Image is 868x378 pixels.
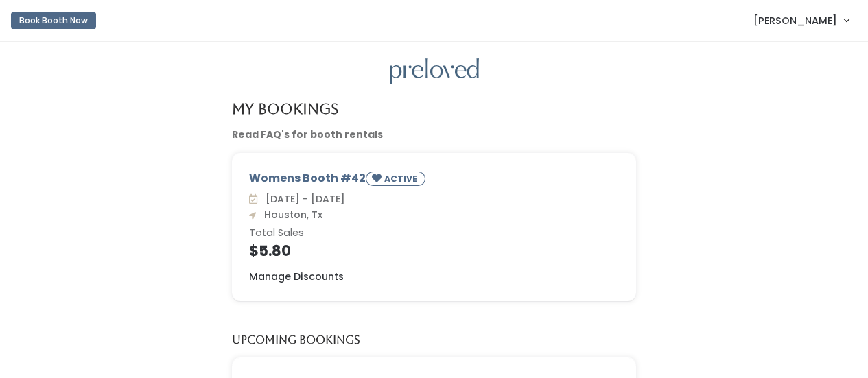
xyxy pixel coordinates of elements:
u: Manage Discounts [249,270,344,283]
a: Manage Discounts [249,270,344,284]
a: Book Booth Now [11,5,96,36]
a: Read FAQ's for booth rentals [232,128,383,141]
small: ACTIVE [384,173,420,185]
img: preloved logo [390,58,479,85]
span: Houston, Tx [259,208,322,222]
div: Womens Booth #42 [249,170,619,191]
span: [DATE] - [DATE] [260,192,345,206]
h5: Upcoming Bookings [232,334,360,346]
span: [PERSON_NAME] [753,13,837,28]
h4: My Bookings [232,101,338,117]
a: [PERSON_NAME] [740,5,863,35]
button: Book Booth Now [11,12,96,29]
h4: $5.80 [249,243,619,259]
h6: Total Sales [249,228,619,239]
